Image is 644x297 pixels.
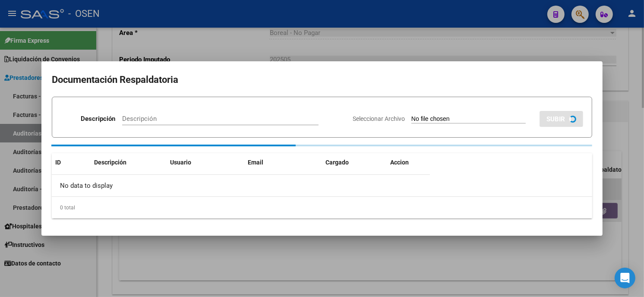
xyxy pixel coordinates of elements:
div: 0 total [52,197,592,218]
datatable-header-cell: Cargado [322,153,387,172]
span: Usuario [170,159,191,166]
h2: Documentación Respaldatoria [52,72,592,88]
datatable-header-cell: Descripción [91,153,167,172]
span: ID [55,159,61,166]
datatable-header-cell: Email [244,153,322,172]
datatable-header-cell: Usuario [167,153,244,172]
span: Seleccionar Archivo [353,115,405,122]
span: Descripción [94,159,126,166]
span: Accion [390,159,409,166]
span: Cargado [325,159,349,166]
p: Descripción [81,114,115,124]
div: Open Intercom Messenger [615,268,635,288]
span: Email [248,159,263,166]
div: No data to display [52,175,430,196]
datatable-header-cell: ID [52,153,91,172]
button: SUBIR [540,111,583,127]
datatable-header-cell: Accion [387,153,430,172]
span: SUBIR [546,115,565,123]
